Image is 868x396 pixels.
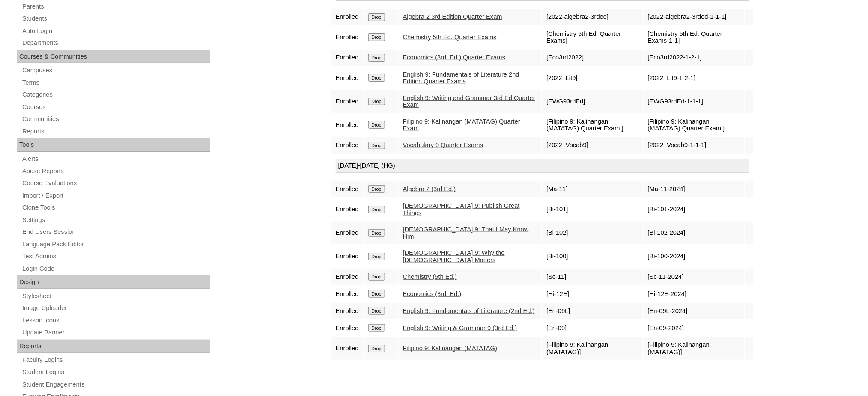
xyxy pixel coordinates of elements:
a: Settings [21,215,210,225]
a: Test Admins [21,251,210,262]
input: Drop [368,98,385,105]
td: Enrolled [331,137,363,154]
td: [2022_Vocab9-1-1-1] [644,137,744,154]
input: Drop [368,185,385,193]
td: [En-09] [542,320,643,336]
a: Filipino 9: Kalinangan (MATATAG) [403,345,497,352]
td: [Filipino 9: Kalinangan (MATATAG) Quarter Exam ] [644,114,744,136]
td: [Filipino 9: Kalinangan (MATATAG)] [542,337,643,360]
a: Economics (3rd. Ed.) [403,290,462,297]
input: Drop [368,13,385,21]
a: Filipino 9: Kalinangan (MATATAG) Quarter Exam [403,118,520,132]
div: Reports [17,340,210,353]
td: [2022_Lit9] [542,67,643,89]
a: Algebra 2 3rd Edition Quarter Exam [403,13,502,20]
a: Campuses [21,65,210,76]
div: [DATE]-[DATE] (HG) [336,159,749,173]
input: Drop [368,345,385,352]
td: [En-09-2024] [644,320,744,336]
td: [Filipino 9: Kalinangan (MATATAG)] [644,337,744,360]
td: [EWG93rdEd-1-1-1] [644,90,744,113]
a: Course Evaluations [21,178,210,189]
a: Departments [21,38,210,48]
a: Import / Export [21,190,210,201]
a: Language Pack Editor [21,239,210,250]
a: Algebra 2 (3rd Ed.) [403,186,456,192]
td: Enrolled [331,198,363,221]
td: Enrolled [331,9,363,25]
input: Drop [368,307,385,315]
a: Categories [21,89,210,100]
td: [2022-algebra2-3rded-1-1-1] [644,9,744,25]
td: Enrolled [331,245,363,268]
a: English 9: Writing and Grammar 3rd Ed Quarter Exam [403,95,535,109]
td: Enrolled [331,222,363,244]
a: Auto Login [21,26,210,36]
td: Enrolled [331,181,363,197]
a: Terms [21,77,210,88]
td: [Bi-100] [542,245,643,268]
input: Drop [368,121,385,129]
a: Vocabulary 9 Quarter Exams [403,142,483,148]
td: [Bi-102-2024] [644,222,744,244]
a: Chemistry (5th Ed.) [403,273,457,280]
td: [Bi-100-2024] [644,245,744,268]
a: End Users Session [21,227,210,237]
td: [En-09L-2024] [644,303,744,319]
td: Enrolled [331,337,363,360]
input: Drop [368,229,385,237]
td: [Eco3rd2022-1-2-1] [644,50,744,66]
td: [Ma-11] [542,181,643,197]
td: [En-09L] [542,303,643,319]
td: [2022-algebra2-3rded] [542,9,643,25]
a: English 9: Fundamentals of Literature (2nd Ed.) [403,307,535,314]
a: Login Code [21,263,210,274]
input: Drop [368,142,385,149]
div: Design [17,275,210,289]
a: Faculty Logins [21,355,210,365]
td: [Filipino 9: Kalinangan (MATATAG) Quarter Exam ] [542,114,643,136]
input: Drop [368,74,385,82]
a: Clone Tools [21,202,210,213]
a: Economics (3rd. Ed.) Quarter Exams [403,54,505,61]
td: [Chemistry 5th Ed. Quarter Exams] [542,26,643,49]
a: Student Logins [21,367,210,378]
input: Drop [368,54,385,62]
a: [DEMOGRAPHIC_DATA] 9: That I May Know Him [403,226,529,240]
a: Reports [21,126,210,137]
td: [Bi-101] [542,198,643,221]
a: [DEMOGRAPHIC_DATA] 9: Publish Great Things [403,202,520,216]
input: Drop [368,206,385,213]
input: Drop [368,33,385,41]
a: [DEMOGRAPHIC_DATA] 9: Why the [DEMOGRAPHIC_DATA] Matters [403,249,505,263]
a: Update Banner [21,327,210,338]
td: [Bi-102] [542,222,643,244]
td: Enrolled [331,303,363,319]
td: [Sc-11] [542,269,643,285]
a: Student Engagements [21,379,210,390]
td: Enrolled [331,67,363,89]
a: Image Uploader [21,303,210,313]
td: Enrolled [331,114,363,136]
td: Enrolled [331,50,363,66]
td: [EWG93rdEd] [542,90,643,113]
div: Courses & Communities [17,50,210,64]
td: [Bi-101-2024] [644,198,744,221]
td: Enrolled [331,26,363,49]
a: English 9: Fundamentals of Literature 2nd Edition Quarter Exams [403,71,519,85]
td: [2022_Lit9-1-2-1] [644,67,744,89]
a: English 9: Writing & Grammar 9 (3rd Ed.) [403,325,517,331]
td: Enrolled [331,90,363,113]
td: [2022_Vocab9] [542,137,643,154]
a: Abuse Reports [21,166,210,177]
a: Alerts [21,154,210,164]
input: Drop [368,253,385,260]
td: [Hi-12E-2024] [644,286,744,302]
div: Tools [17,138,210,152]
td: Enrolled [331,269,363,285]
td: [Eco3rd2022] [542,50,643,66]
a: Lesson Icons [21,315,210,326]
a: Communities [21,114,210,124]
input: Drop [368,324,385,332]
td: Enrolled [331,320,363,336]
